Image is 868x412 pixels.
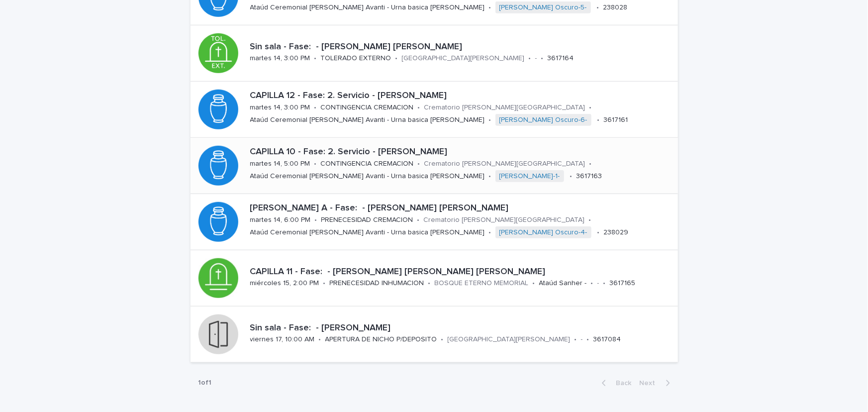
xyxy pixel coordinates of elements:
p: Ataúd Ceremonial [PERSON_NAME] Avanti - Urna basica [PERSON_NAME] [250,116,485,124]
p: 3617165 [610,279,636,288]
p: viernes 17, 10:00 AM [250,335,315,344]
p: 3617164 [548,54,574,63]
p: • [319,335,321,344]
p: • [314,54,317,63]
p: - [581,335,583,344]
p: [GEOGRAPHIC_DATA][PERSON_NAME] [448,335,571,344]
p: • [589,103,592,112]
p: • [395,54,398,63]
p: TOLERADO EXTERNO [321,54,391,63]
p: Ataúd Ceremonial [PERSON_NAME] Avanti - Urna basica [PERSON_NAME] [250,228,485,237]
p: PRENECESIDAD INHUMACION [330,279,424,288]
a: [PERSON_NAME] Oscuro-6- [499,116,587,124]
p: • [418,103,420,112]
a: CAPILLA 12 - Fase: 2. Servicio - [PERSON_NAME]martes 14, 3:00 PM•CONTINGENCIA CREMACION•Crematori... [191,82,678,138]
p: • [314,103,317,112]
p: 1 of 1 [191,371,220,395]
p: • [314,160,317,168]
p: • [529,54,531,63]
p: CAPILLA 12 - Fase: 2. Servicio - [PERSON_NAME] [250,91,674,102]
a: CAPILLA 11 - Fase: - [PERSON_NAME] [PERSON_NAME] [PERSON_NAME]miércoles 15, 2:00 PM•PRENECESIDAD ... [191,250,678,307]
p: • [591,279,593,288]
p: [GEOGRAPHIC_DATA][PERSON_NAME] [402,54,525,63]
p: Crematorio [PERSON_NAME][GEOGRAPHIC_DATA] [424,160,585,168]
p: Sin sala - Fase: - [PERSON_NAME] [PERSON_NAME] [250,42,674,53]
p: • [315,216,317,224]
a: [PERSON_NAME] Oscuro-5- [499,3,587,12]
p: • [418,160,420,168]
p: 3617161 [604,116,628,124]
p: • [533,279,535,288]
button: Next [636,379,678,388]
a: [PERSON_NAME] A - Fase: - [PERSON_NAME] [PERSON_NAME]martes 14, 6:00 PM•PRENECESIDAD CREMACION•Cr... [191,194,678,250]
a: [PERSON_NAME] Oscuro-4- [499,228,587,237]
p: CAPILLA 11 - Fase: - [PERSON_NAME] [PERSON_NAME] [PERSON_NAME] [250,267,674,278]
p: Crematorio [PERSON_NAME][GEOGRAPHIC_DATA] [424,103,585,112]
p: • [541,54,544,63]
p: • [597,228,600,237]
p: martes 14, 6:00 PM [250,216,311,224]
span: Next [640,380,662,387]
p: martes 14, 3:00 PM [250,103,310,112]
button: Back [594,379,636,388]
a: Sin sala - Fase: - [PERSON_NAME]viernes 17, 10:00 AM•APERTURA DE NICHO P/DEPOSITO•[GEOGRAPHIC_DAT... [191,307,678,363]
p: CONTINGENCIA CREMACION [321,103,414,112]
p: [PERSON_NAME] A - Fase: - [PERSON_NAME] [PERSON_NAME] [250,203,674,214]
p: 3617163 [577,172,602,181]
p: 238028 [603,3,628,12]
p: martes 14, 5:00 PM [250,160,310,168]
span: Back [610,380,632,387]
p: • [575,335,577,344]
p: martes 14, 3:00 PM [250,54,310,63]
p: 238029 [604,228,629,237]
a: [PERSON_NAME]-1- [499,172,560,181]
p: APERTURA DE NICHO P/DEPOSITO [325,335,437,344]
p: • [597,116,600,124]
p: • [587,335,589,344]
p: • [489,228,491,237]
p: PRENECESIDAD CREMACION [321,216,413,224]
p: • [603,279,606,288]
p: • [417,216,420,224]
p: BOSQUE ETERNO MEMORIAL [435,279,529,288]
p: CONTINGENCIA CREMACION [321,160,414,168]
p: 3617084 [593,335,621,344]
p: • [597,3,599,12]
p: Sin sala - Fase: - [PERSON_NAME] [250,323,674,334]
p: - [597,279,599,288]
p: • [489,3,491,12]
a: CAPILLA 10 - Fase: 2. Servicio - [PERSON_NAME]martes 14, 5:00 PM•CONTINGENCIA CREMACION•Crematori... [191,138,678,194]
p: Ataúd Ceremonial [PERSON_NAME] Avanti - Urna basica [PERSON_NAME] [250,3,485,12]
a: Sin sala - Fase: - [PERSON_NAME] [PERSON_NAME]martes 14, 3:00 PM•TOLERADO EXTERNO•[GEOGRAPHIC_DAT... [191,25,678,82]
p: • [589,216,591,224]
p: - [535,54,537,63]
p: • [570,172,573,181]
p: • [323,279,326,288]
p: • [428,279,431,288]
p: • [441,335,444,344]
p: miércoles 15, 2:00 PM [250,279,319,288]
p: CAPILLA 10 - Fase: 2. Servicio - [PERSON_NAME] [250,147,674,158]
p: Ataúd Sanher - [539,279,587,288]
p: • [489,172,491,181]
p: Crematorio [PERSON_NAME][GEOGRAPHIC_DATA] [424,216,585,224]
p: Ataúd Ceremonial [PERSON_NAME] Avanti - Urna basica [PERSON_NAME] [250,172,485,181]
p: • [489,116,491,124]
p: • [589,160,592,168]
